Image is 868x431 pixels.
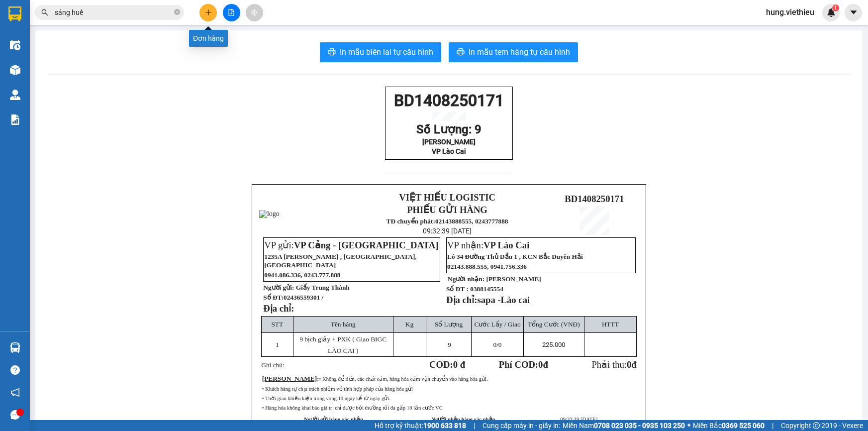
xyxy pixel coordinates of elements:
[483,240,529,250] span: VP Lào Cai
[482,420,560,431] span: Cung cấp máy in - giấy in:
[304,417,363,422] strong: Người gửi hàng xác nhận
[631,359,636,370] span: đ
[565,194,624,204] span: BD1408250171
[246,4,263,21] button: aim
[263,294,323,301] strong: Số ĐT:
[276,341,279,348] span: 1
[435,217,508,225] strong: 02143888555, 0243777888
[10,90,20,100] img: warehouse-icon
[423,422,466,430] strong: 1900 633 818
[431,417,495,422] strong: Người nhận hàng xác nhận
[264,253,416,269] span: 1235A [PERSON_NAME] , [GEOGRAPHIC_DATA], [GEOGRAPHIC_DATA]
[394,91,504,110] span: BD1408250171
[10,365,20,375] span: question-circle
[457,48,465,57] span: printer
[251,9,258,16] span: aim
[834,4,837,11] span: 1
[259,210,280,218] img: logo
[449,42,578,62] button: printerIn mẫu tem hàng tự cấu hình
[447,240,529,250] span: VP nhận:
[284,294,323,301] span: 02436559301 /
[469,46,570,58] span: In mẫu tem hàng tự cấu hình
[849,8,858,17] span: caret-down
[174,8,180,17] span: close-circle
[261,361,284,369] span: Ghi chú:
[447,253,583,260] span: Lô 34 Đường Thủ Dầu 1 , KCN Bắc Duyên Hải
[832,4,839,11] sup: 1
[407,205,487,215] strong: PHIẾU GỬI HÀNG
[319,376,488,382] span: • Không để tiền, các chất cấm, hàng hóa cấm vận chuyển vào hàng hóa gửi.
[10,388,20,397] span: notification
[262,396,390,401] span: • Thời gian khiếu kiện trong vòng 10 ngày kể từ ngày gửi.
[429,359,465,370] strong: COD:
[264,271,340,279] span: 0941.086.336, 0243.777.888
[602,321,619,328] span: HTTT
[845,4,862,21] button: caret-down
[340,46,433,58] span: In mẫu biên lai tự cấu hình
[320,42,441,62] button: printerIn mẫu biên lai tự cấu hình
[477,295,530,305] span: sapa -Lào cai
[560,417,597,422] span: 09:32:39 [DATE]
[594,422,685,430] strong: 0708 023 035 - 0935 103 250
[591,359,636,370] span: Phải thu:
[41,9,48,16] span: search
[228,9,235,16] span: file-add
[772,420,773,431] span: |
[447,263,527,270] span: 02143.888.555, 0941.756.336
[448,275,484,283] strong: Người nhận:
[422,138,476,146] span: [PERSON_NAME]
[328,48,336,57] span: printer
[299,335,386,354] span: 9 bịch giấy + PXK ( Giao BIGC LÀO CAI )
[416,122,482,136] span: Số Lượng: 9
[205,9,212,16] span: plus
[262,405,443,411] span: • Hàng hóa không khai báo giá trị chỉ được bồi thường tối đa gấp 10 lần cước VC
[262,375,317,382] span: [PERSON_NAME]
[271,321,283,328] span: STT
[262,375,319,382] span: :
[474,420,475,431] span: |
[10,114,20,125] img: solution-icon
[563,420,685,431] span: Miền Nam
[223,4,240,21] button: file-add
[8,6,21,21] img: logo-vxr
[10,342,20,353] img: warehouse-icon
[10,410,20,420] span: message
[687,424,690,428] span: ⚪️
[262,386,413,392] span: • Khách hàng tự chịu trách nhiệm về tính hợp pháp của hàng hóa gửi
[693,420,765,431] span: Miền Bắc
[722,422,765,430] strong: 0369 525 060
[423,227,472,235] span: 09:32:39 [DATE]
[432,147,466,155] span: VP Lào Cai
[474,321,520,328] span: Cước Lấy / Giao
[405,321,413,328] span: Kg
[446,285,469,293] strong: Số ĐT :
[55,7,172,18] input: Tìm tên, số ĐT hoặc mã đơn
[294,240,439,250] span: VP Cảng - [GEOGRAPHIC_DATA]
[435,321,463,328] span: Số Lượng
[263,284,294,291] strong: Người gửi:
[538,359,543,370] span: 0
[375,420,466,431] span: Hỗ trợ kỹ thuật:
[399,192,495,203] strong: VIỆT HIẾU LOGISTIC
[528,321,580,328] span: Tổng Cước (VNĐ)
[10,65,20,75] img: warehouse-icon
[627,359,631,370] span: 0
[493,341,496,348] span: 0
[453,359,465,370] span: 0 đ
[813,422,820,429] span: copyright
[446,295,477,305] strong: Địa chỉ:
[296,284,350,291] span: Giấy Trung Thành
[448,341,451,348] span: 9
[758,6,822,18] span: hung.viethieu
[499,359,548,370] strong: Phí COD: đ
[10,40,20,50] img: warehouse-icon
[493,341,501,348] span: /0
[542,341,565,348] span: 225.000
[827,8,836,17] img: icon-new-feature
[470,285,503,293] span: 0388145554
[486,275,541,283] span: [PERSON_NAME]
[263,303,294,314] strong: Địa chỉ:
[331,321,356,328] span: Tên hàng
[264,240,438,250] span: VP gửi:
[199,4,217,21] button: plus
